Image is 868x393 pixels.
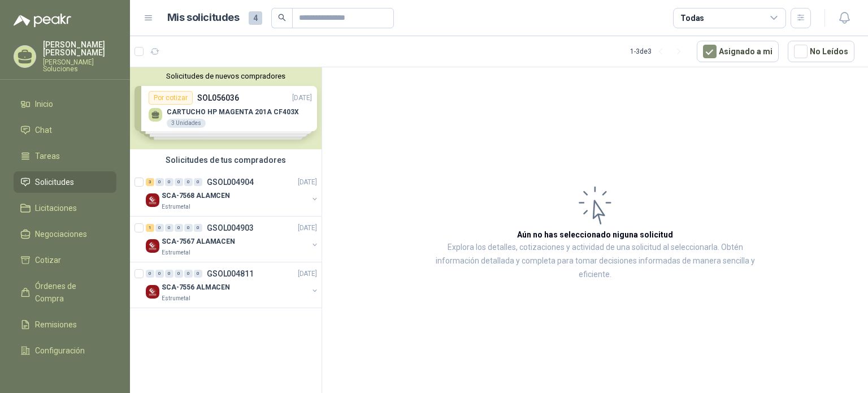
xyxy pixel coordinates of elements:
[155,178,164,186] div: 0
[35,124,52,136] span: Chat
[194,178,202,186] div: 0
[175,270,183,278] div: 0
[35,280,106,305] span: Órdenes de Compra
[184,270,193,278] div: 0
[167,10,240,26] h1: Mis solicitudes
[146,175,319,211] a: 3 0 0 0 0 0 GSOL004904[DATE] Company LogoSCA-7568 ALAMCENEstrumetal
[517,228,673,241] h3: Aún no has seleccionado niguna solicitud
[146,221,319,257] a: 1 0 0 0 0 0 GSOL004903[DATE] Company LogoSCA-7567 ALAMACENEstrumetal
[14,275,116,309] a: Órdenes de Compra
[146,239,159,253] img: Company Logo
[146,285,159,299] img: Company Logo
[155,224,164,232] div: 0
[162,236,235,247] p: SCA-7567 ALAMACEN
[788,41,854,62] button: No Leídos
[35,202,77,214] span: Licitaciones
[35,98,53,110] span: Inicio
[14,171,116,193] a: Solicitudes
[298,269,317,279] p: [DATE]
[278,14,286,21] span: search
[175,224,183,232] div: 0
[146,193,159,207] img: Company Logo
[184,224,193,232] div: 0
[43,59,116,72] p: [PERSON_NAME] Soluciones
[35,150,60,162] span: Tareas
[134,72,317,80] button: Solicitudes de nuevos compradores
[146,270,154,278] div: 0
[146,267,319,303] a: 0 0 0 0 0 0 GSOL004811[DATE] Company LogoSCA-7556 ALMACENEstrumetal
[35,254,61,266] span: Cotizar
[249,11,262,25] span: 4
[435,241,755,282] p: Explora los detalles, cotizaciones y actividad de una solicitud al seleccionarla. Obtén informaci...
[207,178,254,186] p: GSOL004904
[207,224,254,232] p: GSOL004903
[14,197,116,219] a: Licitaciones
[43,41,116,57] p: [PERSON_NAME] [PERSON_NAME]
[14,340,116,361] a: Configuración
[14,119,116,141] a: Chat
[162,202,190,211] p: Estrumetal
[14,93,116,115] a: Inicio
[14,14,71,27] img: Logo peakr
[162,282,230,293] p: SCA-7556 ALMACEN
[162,191,230,201] p: SCA-7568 ALAMCEN
[146,224,154,232] div: 1
[207,270,254,278] p: GSOL004811
[130,67,322,149] div: Solicitudes de nuevos compradoresPor cotizarSOL056036[DATE] CARTUCHO HP MAGENTA 201A CF403X3 Unid...
[35,176,74,188] span: Solicitudes
[130,149,322,171] div: Solicitudes de tus compradores
[194,270,202,278] div: 0
[162,294,190,303] p: Estrumetal
[184,178,193,186] div: 0
[165,224,173,232] div: 0
[14,249,116,271] a: Cotizar
[155,270,164,278] div: 0
[175,178,183,186] div: 0
[35,228,87,240] span: Negociaciones
[14,223,116,245] a: Negociaciones
[165,270,173,278] div: 0
[165,178,173,186] div: 0
[35,344,85,357] span: Configuración
[146,178,154,186] div: 3
[298,223,317,234] p: [DATE]
[697,41,779,62] button: Asignado a mi
[298,177,317,188] p: [DATE]
[162,248,190,257] p: Estrumetal
[14,145,116,167] a: Tareas
[35,318,77,331] span: Remisiones
[194,224,202,232] div: 0
[680,12,704,24] div: Todas
[14,314,116,335] a: Remisiones
[630,42,688,61] div: 1 - 3 de 3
